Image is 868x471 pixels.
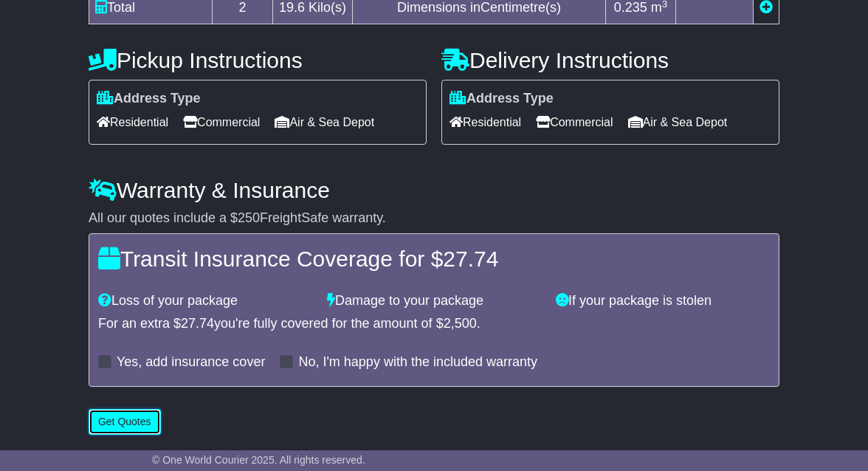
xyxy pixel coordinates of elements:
[449,91,554,107] label: Address Type
[97,111,168,134] span: Residential
[98,247,770,271] h4: Transit Insurance Coverage for $
[89,409,161,435] button: Get Quotes
[443,247,498,271] span: 27.74
[117,354,265,371] label: Yes, add insurance cover
[275,111,374,134] span: Air & Sea Depot
[183,111,260,134] span: Commercial
[441,48,779,72] h4: Delivery Instructions
[298,354,537,371] label: No, I'm happy with the included warranty
[628,111,728,134] span: Air & Sea Depot
[536,111,613,134] span: Commercial
[98,316,770,332] div: For an extra $ you're fully covered for the amount of $ .
[320,293,548,309] div: Damage to your package
[152,454,365,466] span: © One World Courier 2025. All rights reserved.
[89,178,779,202] h4: Warranty & Insurance
[449,111,521,134] span: Residential
[89,210,779,227] div: All our quotes include a $ FreightSafe warranty.
[238,210,260,225] span: 250
[548,293,777,309] div: If your package is stolen
[444,316,477,331] span: 2,500
[91,293,320,309] div: Loss of your package
[89,48,427,72] h4: Pickup Instructions
[181,316,214,331] span: 27.74
[97,91,201,107] label: Address Type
